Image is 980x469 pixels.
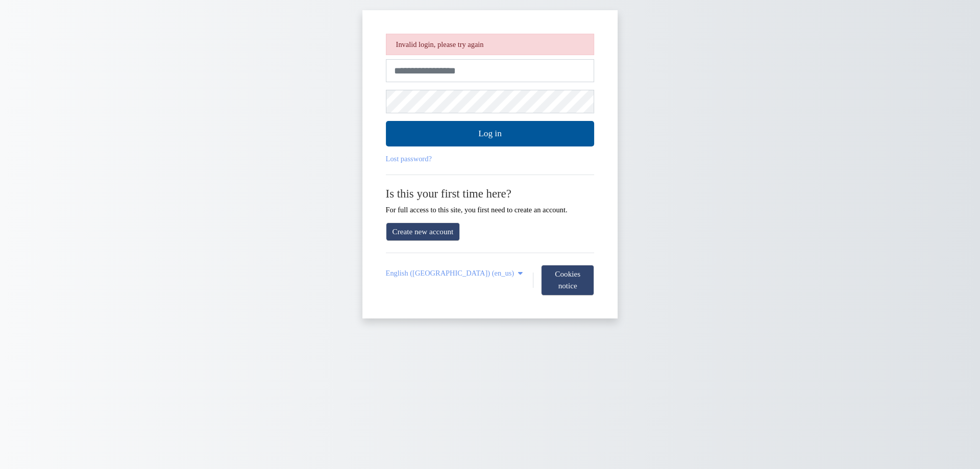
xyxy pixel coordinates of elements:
button: Cookies notice [541,265,594,295]
h2: Is this your first time here? [386,187,595,201]
a: Create new account [386,223,460,241]
div: For full access to this site, you first need to create an account. [386,187,595,214]
a: English (United States) ‎(en_us)‎ [386,269,525,278]
div: Invalid login, please try again [386,34,595,55]
a: Lost password? [386,155,432,163]
button: Log in [386,121,595,146]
